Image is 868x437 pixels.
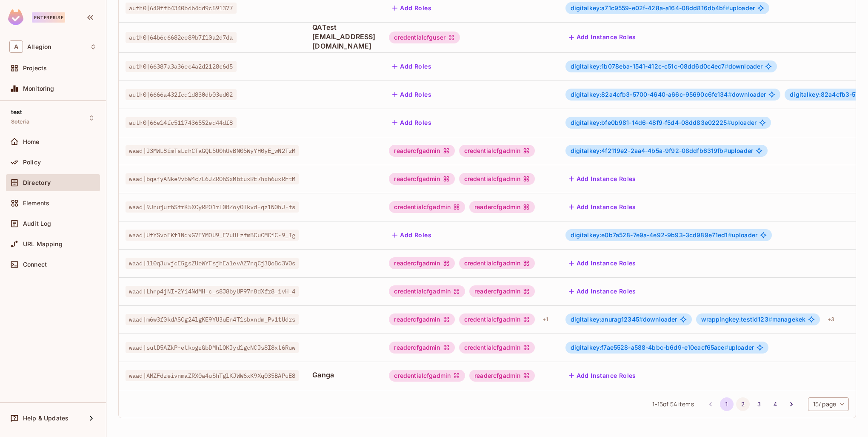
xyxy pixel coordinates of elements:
[565,285,640,298] button: Add Instance Roles
[9,40,23,53] span: A
[459,173,535,185] div: credentialcfgadmin
[728,231,732,239] span: #
[469,285,535,297] div: readercfgadmin
[728,91,732,98] span: #
[126,201,299,213] span: waad|9JnujurhSfrK5XCyRPO1rl0BZoyOTkvd-qz1N0hJ-fs
[725,344,728,351] span: #
[126,3,237,14] span: auth0|640ffb4340bdb4dd9c591377
[571,91,732,98] span: digitalkey:82a4cfb3-5700-4640-a66c-95690c6fe134
[469,370,535,382] div: readercfgadmin
[23,179,51,186] span: Directory
[23,159,41,166] span: Policy
[469,201,535,213] div: readercfgadmin
[725,63,728,70] span: #
[126,145,299,156] span: waad|J3MWL8fmTsLrhCTaGQL5U0hUvBN05WyYH0yE_wN2TzM
[389,201,465,213] div: credentialcfgadmin
[539,313,551,326] div: + 1
[571,5,755,11] span: uploader
[565,256,640,270] button: Add Instance Roles
[639,316,643,323] span: #
[702,397,799,411] nav: pagination navigation
[32,12,65,23] div: Enterprise
[126,173,299,184] span: waad|bqajyANke9vbW4c7L6JZROhSxMbfuxRE7hxh6uxRFtM
[126,258,299,269] span: waad|1l0q3uvjcE5gsZUeWYFsjhEa1evAZ7nqCj3QoBc3VOs
[701,316,772,323] span: wrappingkey:testid123
[768,397,782,411] button: Go to page 4
[565,31,640,44] button: Add Instance Roles
[808,397,849,411] div: 15 / page
[126,370,299,381] span: waad|AMZFdzeivnmaZRX0a4uShTglKJWW6xK9Xq035BAPuE8
[724,147,728,154] span: #
[389,173,454,185] div: readercfgadmin
[571,231,732,239] span: digitalkey:e0b7a528-7e9a-4e92-9b93-3cd989e71ed1
[126,342,299,353] span: waad|sutD5AZkP-etkogrGbDMhlOKJyd1gcNCJs8I8xt6Ruw
[752,397,766,411] button: Go to page 3
[389,116,435,129] button: Add Roles
[23,241,63,247] span: URL Mapping
[126,61,237,72] span: auth0|66387a3a36ec4a2d2128c6d5
[389,32,460,43] div: credentialcfguser
[571,4,729,11] span: digitalkey:a71c9559-e02f-428a-a164-08dd816db4bf
[312,370,375,379] span: Ganga
[768,316,772,323] span: #
[571,344,754,351] span: uploader
[459,257,535,269] div: credentialcfgadmin
[11,109,23,115] span: test
[126,286,299,297] span: waad|Lhnp4jNI-2Yi4NdMH_c_s8J8byUP97n8dXfr8_ivH_4
[23,415,69,422] span: Help & Updates
[23,65,47,72] span: Projects
[565,369,640,382] button: Add Instance Roles
[571,63,728,70] span: digitalkey:1b078eba-1541-412c-c51c-08dd6d0c4ec7
[824,313,838,326] div: + 3
[126,89,237,100] span: auth0|6666a432fcd1d830db03ed02
[389,60,435,73] button: Add Roles
[459,313,535,325] div: credentialcfgadmin
[459,145,535,157] div: credentialcfgadmin
[389,1,435,15] button: Add Roles
[389,88,435,101] button: Add Roles
[652,400,694,409] span: 1 - 15 of 54 items
[389,228,435,242] button: Add Roles
[27,43,51,50] span: Workspace: Allegion
[571,63,763,70] span: downloader
[11,118,29,125] span: Soteria
[571,232,757,239] span: uploader
[312,23,375,51] span: QATest [EMAIL_ADDRESS][DOMAIN_NAME]
[571,147,728,154] span: digitalkey:4f2119e2-2aa4-4b5a-9f92-08ddfb6319fb
[725,4,729,11] span: #
[736,397,750,411] button: Go to page 2
[126,230,299,241] span: waad|UtYSvoEKt1NdxG7EYMOU9_F7uHLzfmBCuCMCiC-9_Ig
[389,257,454,269] div: readercfgadmin
[126,32,237,43] span: auth0|64b6c6682ee89b7f10a2d7da
[8,9,23,25] img: SReyMgAAAABJRU5ErkJggg==
[389,313,454,325] div: readercfgadmin
[23,200,49,207] span: Elements
[389,342,454,354] div: readercfgadmin
[23,85,54,92] span: Monitoring
[23,261,47,268] span: Connect
[720,397,734,411] button: page 1
[23,220,51,227] span: Audit Log
[571,147,753,154] span: uploader
[785,397,798,411] button: Go to next page
[701,316,806,323] span: managekek
[565,172,640,186] button: Add Instance Roles
[459,342,535,354] div: credentialcfgadmin
[389,145,454,157] div: readercfgadmin
[126,117,237,128] span: auth0|66e14fc5117436552ed44df8
[571,316,677,323] span: downloader
[727,119,731,126] span: #
[389,285,465,297] div: credentialcfgadmin
[571,119,731,126] span: digitalkey:bfe0b981-14d6-48f9-f5d4-08dd83e02225
[571,344,728,351] span: digitalkey:f7ae5528-a588-4bbc-b6d9-e10eacf65ace
[571,119,757,126] span: uploader
[23,138,40,145] span: Home
[571,316,643,323] span: digitalkey:anurag12345
[565,200,640,214] button: Add Instance Roles
[126,314,299,325] span: waad|m6w3f0kdASCg24lgKE9YU3uEn4T1sbxndm_Pv1tUdrs
[389,370,465,382] div: credentialcfgadmin
[571,91,766,98] span: downloader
